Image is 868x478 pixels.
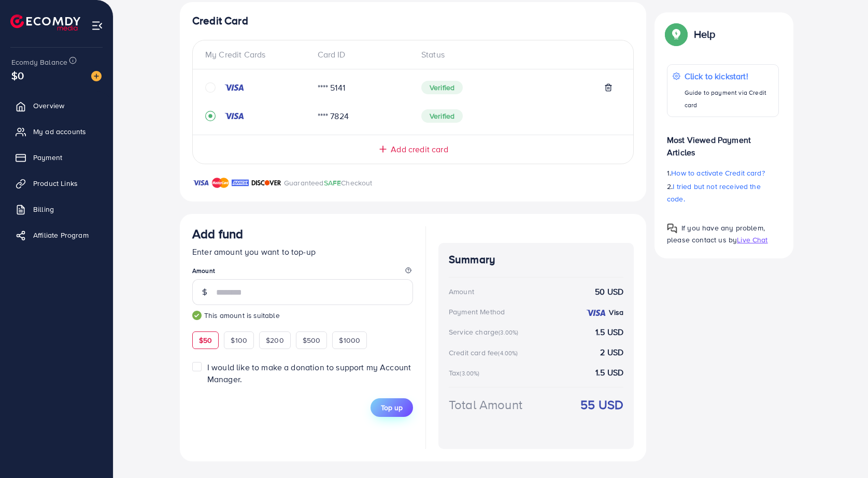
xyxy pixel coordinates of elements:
[33,178,78,189] span: Product Links
[667,180,779,205] p: 2.
[449,327,521,337] div: Service charge
[8,173,105,194] a: Product Links
[192,15,634,27] h4: Credit Card
[449,368,483,378] div: Tax
[421,109,463,123] span: Verified
[224,83,245,92] img: credit
[33,230,89,240] span: Affiliate Program
[33,152,62,163] span: Payment
[8,225,105,245] a: Affiliate Program
[199,335,212,345] span: $50
[586,309,606,317] img: credit
[8,147,105,168] a: Payment
[91,20,103,32] img: menu
[8,199,105,220] a: Billing
[667,125,779,158] p: Most Viewed Payment Articles
[10,15,80,31] img: logo
[449,286,474,297] div: Amount
[192,245,413,258] p: Enter amount you want to top-up
[449,347,521,358] div: Credit card fee
[224,112,245,120] img: credit
[192,177,209,189] img: brand
[251,177,281,189] img: brand
[824,431,860,470] iframe: Chat
[11,57,67,67] span: Ecomdy Balance
[595,286,623,298] strong: 50 USD
[413,49,621,61] div: Status
[309,49,414,61] div: Card ID
[371,398,413,417] button: Top up
[205,49,309,61] div: My Credit Cards
[421,81,463,94] span: Verified
[192,266,413,279] legend: Amount
[609,307,623,317] strong: Visa
[11,68,24,83] span: $0
[600,346,623,358] strong: 2 USD
[449,253,623,266] h4: Summary
[91,71,102,81] img: image
[737,235,767,245] span: Live Chat
[671,168,764,178] span: How to activate Credit card?
[667,181,761,204] span: I tried but not received the code.
[449,307,505,317] div: Payment Method
[449,396,522,414] div: Total Amount
[231,335,247,345] span: $100
[460,369,479,378] small: (3.00%)
[667,223,677,234] img: Popup guide
[667,25,686,44] img: Popup guide
[667,167,779,179] p: 1.
[8,95,105,116] a: Overview
[499,328,518,337] small: (3.00%)
[205,82,216,93] svg: circle
[205,111,216,121] svg: record circle
[266,335,284,345] span: $200
[339,335,360,345] span: $1000
[685,86,773,111] p: Guide to payment via Credit card
[303,335,321,345] span: $500
[232,177,249,189] img: brand
[381,402,403,413] span: Top up
[595,367,623,379] strong: 1.5 USD
[324,178,341,188] span: SAFE
[207,361,411,385] span: I would like to make a donation to support my Account Manager.
[595,326,623,338] strong: 1.5 USD
[33,126,86,137] span: My ad accounts
[212,177,229,189] img: brand
[192,310,413,321] small: This amount is suitable
[685,70,773,82] p: Click to kickstart!
[192,226,243,241] h3: Add fund
[33,100,64,111] span: Overview
[284,177,373,189] p: Guaranteed Checkout
[8,121,105,142] a: My ad accounts
[391,143,448,155] span: Add credit card
[580,396,623,414] strong: 55 USD
[33,204,54,214] span: Billing
[192,311,202,320] img: guide
[694,28,716,40] p: Help
[667,223,765,245] span: If you have any problem, please contact us by
[498,349,518,357] small: (4.00%)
